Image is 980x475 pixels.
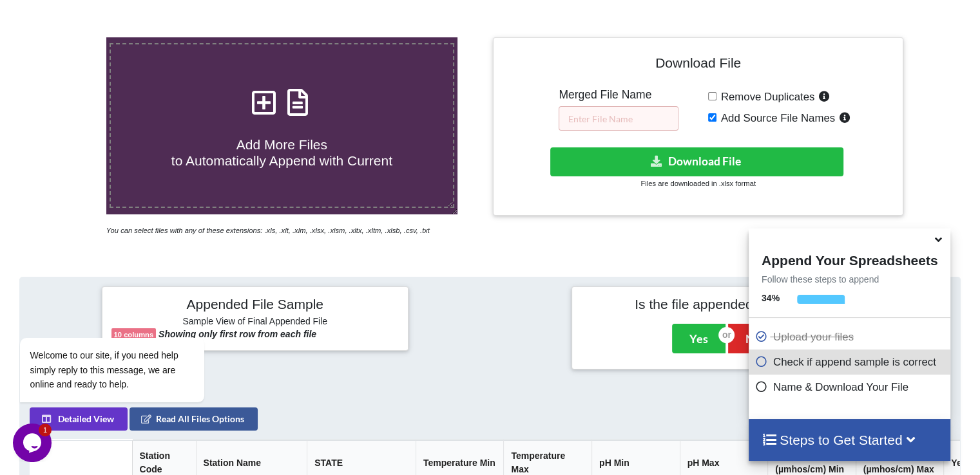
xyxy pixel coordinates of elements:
p: Upload your files [755,329,947,345]
span: Add Source File Names [716,112,835,124]
button: No [728,324,778,353]
span: Remove Duplicates [716,91,815,103]
p: Name & Download Your File [755,379,947,395]
iframe: chat widget [13,424,54,462]
h4: Append Your Spreadsheets [749,249,950,268]
button: Detailed View [30,407,128,431]
button: Yes [672,324,725,353]
span: Add More Files to Automatically Append with Current [171,137,392,168]
button: Download File [550,147,843,176]
h4: Download File [503,47,893,84]
input: Enter File Name [559,106,678,131]
h4: Appended File Sample [111,296,399,314]
h4: Steps to Get Started [762,432,937,448]
p: Check if append sample is correct [755,354,947,370]
iframe: chat widget [13,265,245,417]
h5: Merged File Name [559,88,678,102]
h4: Is the file appended correctly? [581,296,869,312]
p: Follow these steps to append [749,273,950,286]
button: Read All Files Options [130,407,258,431]
i: You can select files with any of these extensions: .xls, .xlt, .xlm, .xlsx, .xlsm, .xltx, .xltm, ... [106,227,430,234]
b: 34 % [762,293,780,303]
h6: Sample View of Final Appended File [111,316,399,329]
small: Files are downloaded in .xlsx format [640,180,755,187]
